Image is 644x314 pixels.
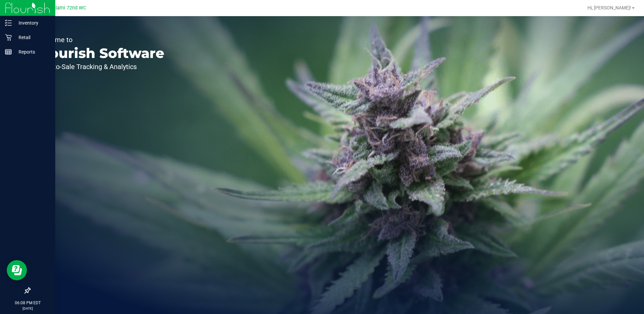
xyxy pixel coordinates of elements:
p: Retail [12,33,52,41]
span: Hi, [PERSON_NAME]! [587,5,631,10]
p: Seed-to-Sale Tracking & Analytics [36,63,164,70]
inline-svg: Retail [5,34,12,41]
iframe: Resource center [7,260,27,280]
inline-svg: Reports [5,49,12,55]
inline-svg: Inventory [5,20,12,26]
p: 06:08 PM EDT [3,300,52,306]
p: Inventory [12,19,52,27]
p: Welcome to [36,36,164,43]
p: Reports [12,48,52,56]
p: Flourish Software [36,46,164,60]
p: [DATE] [3,306,52,311]
span: Miami 72nd WC [51,5,86,11]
